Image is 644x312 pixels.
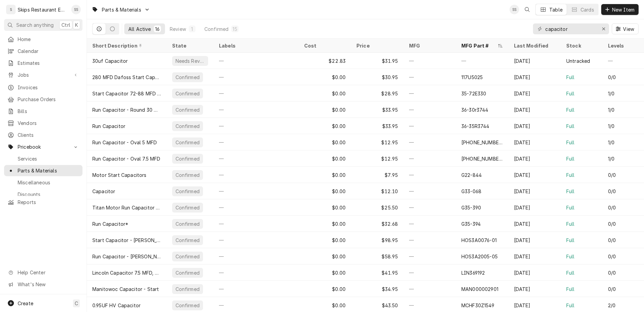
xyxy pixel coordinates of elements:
div: Confirmed [175,237,200,244]
div: G33-068 [461,188,481,195]
input: Keyword search [545,23,596,34]
div: Full [566,139,575,146]
div: 0/0 [608,237,616,244]
div: Short Description [92,42,160,49]
div: 0/0 [608,204,616,211]
div: 1/0 [608,139,614,146]
a: Parts & Materials [4,165,82,176]
div: 0/0 [608,253,616,260]
div: 1/0 [608,155,614,162]
div: [DATE] [509,118,561,134]
div: $0.00 [299,199,351,216]
div: $28.95 [351,85,404,102]
a: Discounts [4,189,82,200]
div: 0/0 [608,286,616,293]
div: $33.95 [351,102,404,118]
div: G35-394 [461,220,481,227]
div: $58.95 [351,248,404,264]
div: Shan Skipper's Avatar [71,5,81,14]
div: 0.95UF HV Capacitor [92,302,141,309]
div: Cards [581,6,594,13]
div: $0.00 [299,85,351,102]
div: S [6,5,16,14]
div: $25.50 [351,199,404,216]
div: 35-72E330 [461,90,486,97]
div: — [404,232,456,248]
div: $32.68 [351,216,404,232]
span: Help Center [18,269,78,276]
span: K [75,21,78,29]
div: Confirmed [175,74,200,81]
div: Run Capacitor - Oval 7.5 MFD [92,155,160,162]
div: Full [566,237,575,244]
div: Manitowoc Capacitor - Start [92,286,159,293]
div: [DATE] [509,183,561,199]
div: Full [566,90,575,97]
div: 30uf Capacitor [92,57,128,65]
div: 0/0 [608,269,616,276]
div: — [214,264,299,281]
div: — [214,102,299,118]
div: Capacitor [92,188,115,195]
div: Titan Motor Run Capacitor Rd [92,204,161,211]
div: Confirmed [175,204,200,211]
div: Run Capacitor [92,123,125,130]
div: [DATE] [509,150,561,167]
div: $0.00 [299,150,351,167]
div: $30.95 [351,69,404,85]
div: — [214,85,299,102]
span: Parts & Materials [18,167,79,174]
div: Confirmed [175,155,200,162]
div: — [456,53,509,69]
div: [PHONE_NUMBER] [461,155,503,162]
div: Full [566,220,575,227]
div: Lincoln Capacitor 7.5 MFD, 370 Vac [92,269,161,276]
span: Discounts [18,191,79,198]
div: 16 [155,25,160,33]
a: Services [4,153,82,164]
div: Full [566,204,575,211]
div: MFG Part # [461,42,496,49]
div: Confirmed [175,171,200,179]
div: [DATE] [509,69,561,85]
div: Price [356,42,397,49]
div: Full [566,253,575,260]
div: [DATE] [509,53,561,69]
div: — [214,232,299,248]
div: Untracked [566,57,590,65]
div: 36-30r3744 [461,106,489,113]
div: $0.00 [299,69,351,85]
div: Confirmed [204,25,228,33]
div: [DATE] [509,102,561,118]
div: [DATE] [509,216,561,232]
div: — [404,199,456,216]
div: Full [566,155,575,162]
div: All Active [128,25,151,33]
div: Full [566,188,575,195]
div: Confirmed [175,220,200,227]
div: Full [566,286,575,293]
span: Purchase Orders [18,96,79,103]
div: Skips Restaurant Equipment [18,6,68,13]
a: Go to Pricebook [4,141,82,152]
span: Parts & Materials [102,6,141,13]
div: [DATE] [509,264,561,281]
div: Confirmed [175,139,200,146]
div: Last Modified [514,42,554,49]
div: Review [170,25,186,33]
div: Full [566,171,575,179]
a: Bills [4,106,82,117]
div: $31.95 [351,53,404,69]
div: Shan Skipper's Avatar [510,5,519,14]
span: Clients [18,131,79,139]
div: Table [549,6,563,13]
div: $22.83 [299,53,351,69]
div: — [214,167,299,183]
a: Go to Parts & Materials [89,4,153,15]
div: Full [566,123,575,130]
div: $98.95 [351,232,404,248]
div: 1/0 [608,123,614,130]
div: SS [71,5,81,14]
span: Miscellaneous [18,179,79,186]
div: [DATE] [509,281,561,297]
